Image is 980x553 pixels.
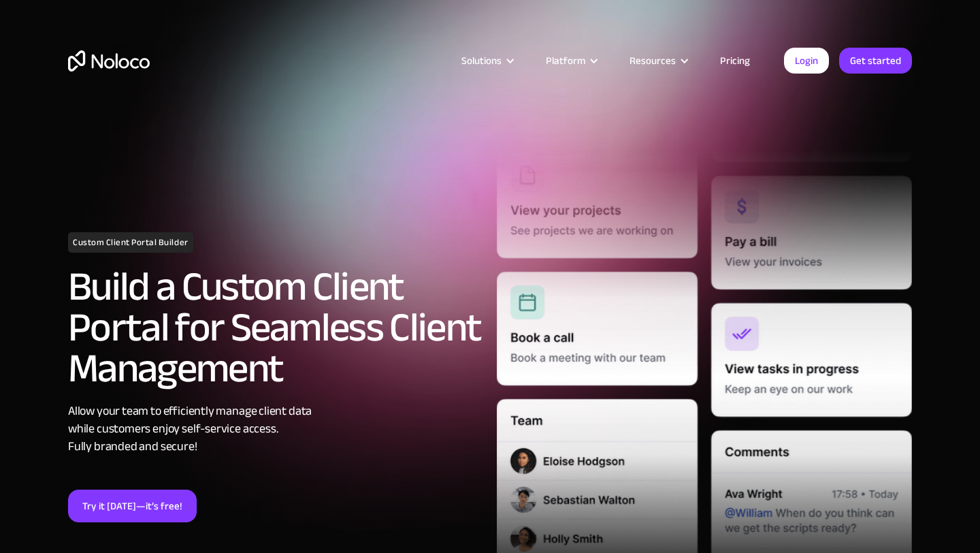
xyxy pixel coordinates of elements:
[612,52,703,69] div: Resources
[546,52,585,69] div: Platform
[529,52,612,69] div: Platform
[68,266,483,389] h2: Build a Custom Client Portal for Seamless Client Management
[784,48,829,74] a: Login
[68,490,197,522] a: Try it [DATE]—it’s free!
[703,52,767,69] a: Pricing
[68,232,193,253] h1: Custom Client Portal Builder
[839,48,912,74] a: Get started
[461,52,502,69] div: Solutions
[444,52,529,69] div: Solutions
[68,402,483,456] div: Allow your team to efficiently manage client data while customers enjoy self-service access. Full...
[630,52,676,69] div: Resources
[68,50,150,72] a: home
